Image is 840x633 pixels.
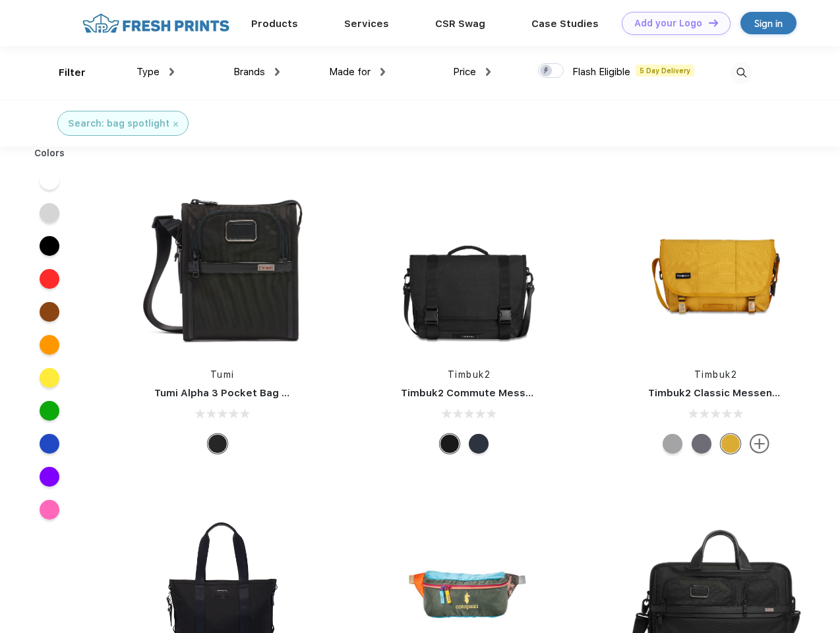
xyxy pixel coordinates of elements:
div: Sign in [754,16,783,31]
div: Add your Logo [634,18,702,29]
a: Timbuk2 [694,369,738,380]
a: Timbuk2 Classic Messenger Bag [648,387,812,399]
span: Brands [233,66,265,78]
div: Colors [24,146,75,160]
img: dropdown.png [380,68,385,76]
img: dropdown.png [275,68,280,76]
div: Black [208,434,227,454]
span: Flash Eligible [572,66,630,78]
div: Eco Amber [721,434,740,454]
a: Products [251,18,298,30]
div: Eco Nautical [469,434,489,454]
img: dropdown.png [486,68,491,76]
img: dropdown.png [169,68,174,76]
div: Eco Rind Pop [663,434,682,454]
img: more.svg [750,434,769,454]
img: fo%20logo%202.webp [78,12,233,35]
img: desktop_search.svg [731,62,752,84]
a: Sign in [740,12,796,34]
img: DT [709,19,718,26]
a: Tumi Alpha 3 Pocket Bag Small [154,387,309,399]
div: Eco Army Pop [692,434,711,454]
div: Eco Black [440,434,460,454]
img: func=resize&h=266 [381,179,556,355]
img: filter_cancel.svg [173,122,178,127]
img: func=resize&h=266 [135,179,310,355]
div: Search: bag spotlight [68,117,169,131]
span: Price [453,66,476,78]
a: Timbuk2 [448,369,491,380]
a: Tumi [210,369,235,380]
span: Type [136,66,160,78]
span: Made for [329,66,371,78]
div: Filter [59,65,86,80]
img: func=resize&h=266 [628,179,804,355]
a: Timbuk2 Commute Messenger Bag [401,387,578,399]
span: 5 Day Delivery [636,65,694,76]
